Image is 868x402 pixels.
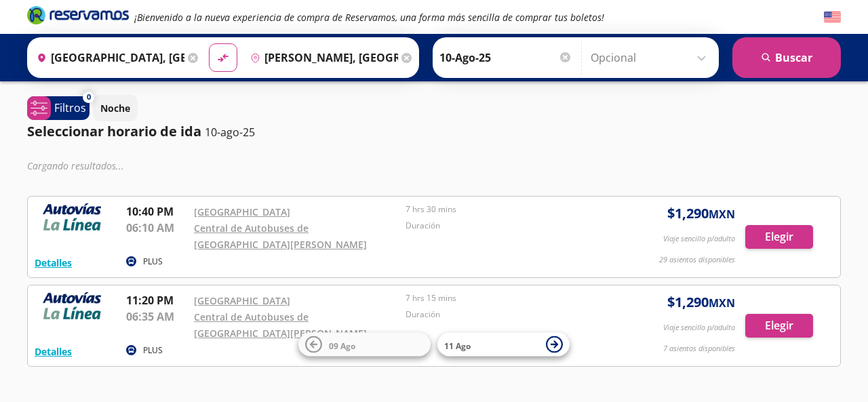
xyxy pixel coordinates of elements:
input: Buscar Destino [245,41,398,75]
small: MXN [709,207,735,222]
button: Elegir [745,314,813,338]
p: 29 asientos disponibles [659,254,735,266]
a: Central de Autobuses de [GEOGRAPHIC_DATA][PERSON_NAME] [194,310,367,340]
button: Noche [93,95,138,121]
button: Buscar [732,37,841,78]
button: English [824,9,841,26]
p: Duración [406,220,610,232]
a: Central de Autobuses de [GEOGRAPHIC_DATA][PERSON_NAME] [194,222,367,251]
a: [GEOGRAPHIC_DATA] [194,294,290,307]
span: $ 1,290 [667,203,735,224]
p: Noche [100,101,130,115]
p: Filtros [54,100,86,116]
p: Seleccionar horario de ida [27,121,201,142]
input: Opcional [591,41,712,75]
a: Brand Logo [27,5,129,29]
p: 7 asientos disponibles [663,343,735,355]
p: Viaje sencillo p/adulto [663,233,735,245]
p: 10-ago-25 [205,124,255,140]
input: Buscar Origen [31,41,184,75]
em: Cargando resultados ... [27,159,124,172]
p: PLUS [143,256,163,268]
p: 06:35 AM [126,308,187,325]
img: RESERVAMOS [35,292,109,319]
span: $ 1,290 [667,292,735,313]
img: RESERVAMOS [35,203,109,230]
button: 09 Ago [298,333,431,357]
button: 0Filtros [27,96,90,120]
span: 11 Ago [444,340,471,351]
i: Brand Logo [27,5,129,25]
small: MXN [709,296,735,310]
p: Viaje sencillo p/adulto [663,322,735,334]
button: 11 Ago [437,333,570,357]
p: 06:10 AM [126,220,187,236]
input: Elegir Fecha [439,41,572,75]
p: 7 hrs 30 mins [406,203,610,216]
p: PLUS [143,344,163,357]
a: [GEOGRAPHIC_DATA] [194,205,290,218]
p: 11:20 PM [126,292,187,308]
p: 10:40 PM [126,203,187,220]
em: ¡Bienvenido a la nueva experiencia de compra de Reservamos, una forma más sencilla de comprar tus... [134,11,604,24]
p: 7 hrs 15 mins [406,292,610,304]
button: Detalles [35,256,72,270]
p: Duración [406,308,610,321]
button: Elegir [745,225,813,249]
span: 09 Ago [329,340,355,351]
span: 0 [87,92,91,103]
button: Detalles [35,344,72,359]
